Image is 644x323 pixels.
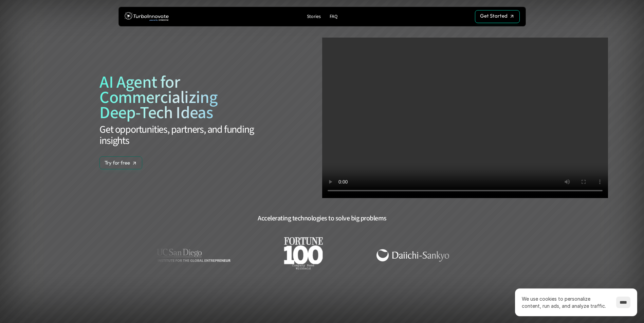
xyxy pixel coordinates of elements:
a: Stories [304,12,324,21]
a: FAQ [327,12,340,21]
p: Get Started [480,13,508,19]
img: TurboInnovate Logo [125,10,169,23]
p: FAQ [330,14,337,20]
p: Stories [307,14,321,20]
p: We use cookies to personalize content, run ads, and analyze traffic. [522,295,609,309]
a: Get Started [475,10,520,23]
